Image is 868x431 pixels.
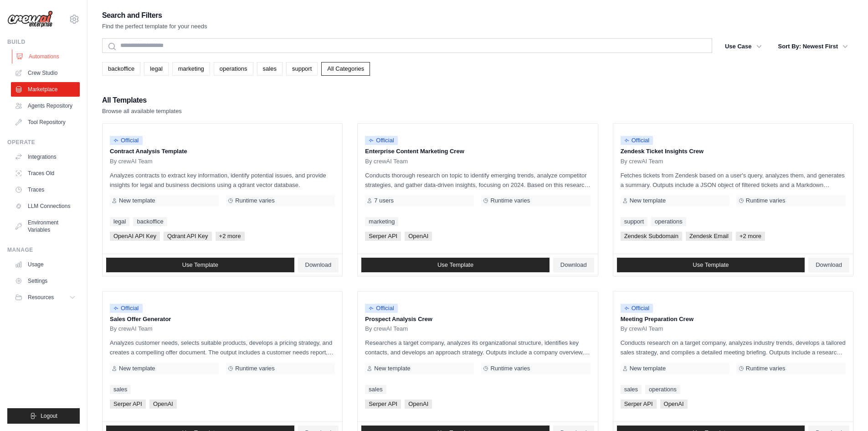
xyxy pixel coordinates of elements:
span: Serper API [365,400,401,409]
span: New template [630,197,666,204]
span: +2 more [736,232,765,241]
a: Use Template [361,258,550,272]
a: Download [808,258,849,272]
span: Official [621,136,653,145]
a: sales [365,385,386,394]
p: Conducts thorough research on topic to identify emerging trends, analyze competitor strategies, a... [365,171,590,190]
span: Official [110,136,143,145]
p: Fetches tickets from Zendesk based on a user's query, analyzes them, and generates a summary. Out... [621,171,846,190]
p: Conducts research on a target company, analyzes industry trends, develops a tailored sales strate... [621,338,846,357]
p: Analyzes contracts to extract key information, identify potential issues, and provide insights fo... [110,171,335,190]
span: Official [621,304,653,313]
a: backoffice [102,62,140,76]
span: Resources [28,294,54,301]
span: Use Template [182,261,218,269]
a: backoffice [133,217,167,226]
p: Browse all available templates [102,107,182,116]
span: OpenAI [405,232,432,241]
span: Runtime varies [235,197,275,204]
span: Runtime varies [490,197,530,204]
a: Traces [11,182,80,197]
span: Zendesk Subdomain [621,232,682,241]
a: Tool Repository [11,115,80,130]
span: OpenAI [149,400,177,409]
span: By crewAI Team [365,325,408,332]
span: By crewAI Team [621,325,663,332]
button: Resources [11,290,80,305]
a: Environment Variables [11,215,80,237]
p: Find the perfect template for your needs [102,22,207,31]
a: support [286,62,318,76]
img: Logo [7,10,53,28]
a: sales [110,385,131,394]
span: By crewAI Team [110,158,153,165]
button: Use Case [719,38,767,55]
p: Meeting Preparation Crew [621,315,846,324]
a: legal [144,62,168,76]
span: Logout [41,412,57,420]
span: By crewAI Team [365,158,408,165]
span: 7 users [374,197,394,204]
a: operations [651,217,686,226]
a: sales [257,62,282,76]
p: Zendesk Ticket Insights Crew [621,147,846,156]
a: marketing [365,217,398,226]
h2: All Templates [102,94,182,107]
span: Download [305,261,332,269]
p: Prospect Analysis Crew [365,315,590,324]
span: Official [365,304,398,313]
a: Use Template [617,258,805,272]
span: +2 more [216,232,245,241]
a: legal [110,217,129,226]
a: Traces Old [11,166,80,181]
div: Operate [7,139,80,146]
span: By crewAI Team [621,158,663,165]
a: Marketplace [11,82,80,97]
p: Sales Offer Generator [110,315,335,324]
span: Runtime varies [235,365,275,372]
p: Analyzes customer needs, selects suitable products, develops a pricing strategy, and creates a co... [110,338,335,357]
span: Runtime varies [490,365,530,372]
a: support [621,217,647,226]
span: OpenAI [660,400,688,409]
span: Runtime varies [746,365,786,372]
button: Sort By: Newest First [773,38,853,55]
span: Official [110,304,143,313]
span: New template [374,365,410,372]
span: Use Template [437,261,473,269]
span: Download [816,261,842,269]
a: Integrations [11,150,80,164]
span: Serper API [110,400,146,409]
a: operations [214,62,253,76]
div: Manage [7,246,80,254]
p: Enterprise Content Marketing Crew [365,147,590,156]
span: Download [560,261,587,269]
a: Agents Repository [11,99,80,113]
span: Serper API [365,232,401,241]
span: Runtime varies [746,197,786,204]
a: operations [645,385,680,394]
span: New template [119,197,155,204]
a: marketing [172,62,210,76]
span: OpenAI API Key [110,232,160,241]
a: Settings [11,274,80,288]
span: Serper API [621,400,657,409]
a: Automations [12,49,81,64]
a: LLM Connections [11,199,80,213]
span: Zendesk Email [686,232,732,241]
span: Use Template [693,261,729,269]
a: All Categories [321,62,370,76]
span: New template [630,365,666,372]
h2: Search and Filters [102,9,207,22]
span: New template [119,365,155,372]
a: Crew Studio [11,66,80,80]
p: Researches a target company, analyzes its organizational structure, identifies key contacts, and ... [365,338,590,357]
span: Official [365,136,398,145]
button: Logout [7,408,80,424]
div: Build [7,38,80,46]
a: Download [298,258,339,272]
a: sales [621,385,642,394]
p: Contract Analysis Template [110,147,335,156]
span: By crewAI Team [110,325,153,332]
a: Usage [11,257,80,272]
